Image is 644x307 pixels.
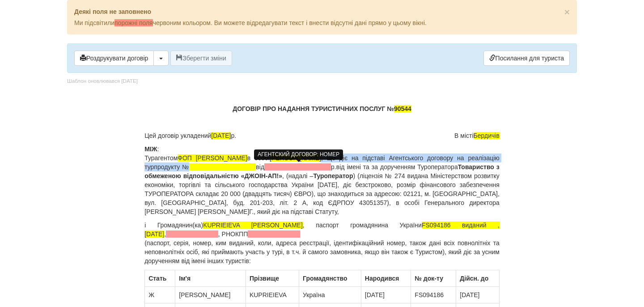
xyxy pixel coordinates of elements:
b: МІЖ [144,145,157,153]
b: Туроператор [313,172,353,179]
span: порожні поля [114,19,153,26]
button: Зберегти зміни [170,51,232,66]
span: Бердичів [474,132,500,139]
div: Шаблон оновлювався [DATE] [67,77,138,85]
td: [DATE] [361,287,411,303]
div: АГЕНТСКИЙ ДОГОВОР: НОМЕР [254,149,343,160]
span: × [564,7,570,17]
b: Товариство з обмеженою відповідальністю «ДЖОІН-АП!» [144,163,500,179]
th: Громадянство [299,270,361,287]
span: [DATE] [211,132,231,139]
th: Стать [145,270,175,287]
th: Прiзвище [246,270,299,287]
th: Дійсн. до [456,270,500,287]
span: В місті [454,131,500,140]
p: і Громадянин(ка) , паспорт громадянина України , , РНОКПП (паспорт, серія, номер, ким виданий, ко... [144,221,500,265]
td: Україна [299,287,361,303]
th: № док-ту [411,270,456,287]
span: ФОП [PERSON_NAME] [178,154,247,162]
p: Деякі поля не заповнено [74,7,570,16]
p: : Турагентом в особі , що діє на підставі Агентського договору на реалізацію турпродукту № від р.... [144,145,500,216]
td: [DATE] [456,287,500,303]
button: Роздрукувати договір [74,51,154,66]
a: Посилання для туриста [483,51,570,66]
td: KUPRIEIEVA [246,287,299,303]
p: Ми підсвітили червоним кольором. Ви можете відредагувати текст і внести відсутні дані прямо у цьо... [74,18,570,27]
span: Цей договір укладений р. [144,131,236,140]
span: 90544 [394,105,411,112]
span: KUPRIEIEVA [PERSON_NAME] [203,222,303,229]
td: Ж [145,287,175,303]
b: ДОГОВІР ПРО НАДАННЯ ТУРИСТИЧНИХ ПОСЛУГ № [233,105,411,112]
th: Ім'я [175,270,246,287]
button: Close [564,7,570,17]
td: [PERSON_NAME] [175,287,246,303]
th: Народився [361,270,411,287]
td: FS094186 [411,287,456,303]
